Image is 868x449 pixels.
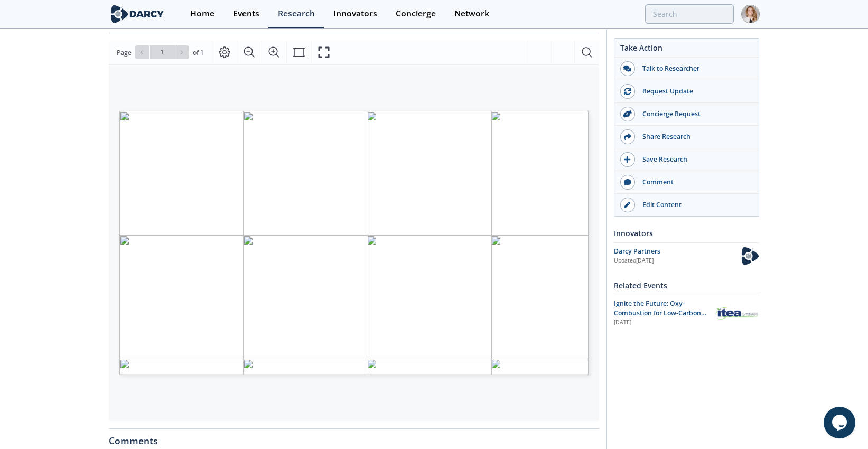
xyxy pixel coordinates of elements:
input: Advanced Search [645,4,734,24]
div: Research [278,10,315,18]
div: Darcy Partners [614,247,741,256]
div: Talk to Researcher [635,64,753,73]
div: Comments [109,429,599,446]
a: Ignite the Future: Oxy-Combustion for Low-Carbon Power [DATE] ITEA spa [614,299,759,327]
div: Concierge [396,10,436,18]
div: Save Research [635,155,753,164]
div: Share Research [635,132,753,142]
div: Network [454,10,489,18]
span: Ignite the Future: Oxy-Combustion for Low-Carbon Power [614,299,706,328]
div: Comment [635,177,753,187]
div: Edit Content [635,200,753,210]
img: ITEA spa [715,305,759,321]
div: Take Action [614,42,759,58]
div: Innovators [614,224,759,242]
div: Concierge Request [635,109,753,119]
img: Profile [741,5,760,23]
div: [DATE] [614,319,707,327]
a: Darcy Partners Updated[DATE] Darcy Partners [614,247,759,265]
div: Innovators [333,10,377,18]
div: Events [233,10,259,18]
div: Related Events [614,276,759,295]
div: Home [190,10,214,18]
div: Request Update [635,87,753,96]
img: Darcy Partners [741,247,759,265]
a: Edit Content [614,194,759,216]
iframe: chat widget [824,407,857,438]
div: Updated [DATE] [614,257,741,265]
img: logo-wide.svg [109,5,166,23]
